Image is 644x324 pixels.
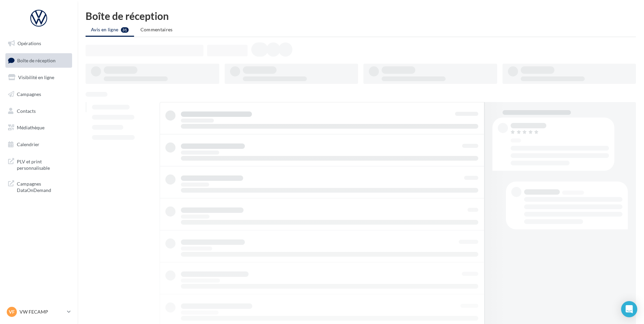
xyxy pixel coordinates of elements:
[621,301,637,317] div: Open Intercom Messenger
[17,57,56,63] span: Boîte de réception
[140,27,173,32] span: Commentaires
[4,137,73,152] a: Calendrier
[4,154,73,174] a: PLV et print personnalisable
[4,87,73,101] a: Campagnes
[4,104,73,118] a: Contacts
[86,11,636,21] div: Boîte de réception
[4,36,73,51] a: Opérations
[20,309,64,315] p: VW FECAMP
[17,108,36,114] span: Contacts
[17,179,69,194] span: Campagnes DataOnDemand
[17,141,39,147] span: Calendrier
[4,53,73,68] a: Boîte de réception
[5,305,72,318] a: VF VW FECAMP
[4,70,73,85] a: Visibilité en ligne
[18,74,54,80] span: Visibilité en ligne
[9,309,15,315] span: VF
[17,91,41,97] span: Campagnes
[4,121,73,135] a: Médiathèque
[4,176,73,196] a: Campagnes DataOnDemand
[17,125,44,130] span: Médiathèque
[18,40,41,46] span: Opérations
[17,157,69,171] span: PLV et print personnalisable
